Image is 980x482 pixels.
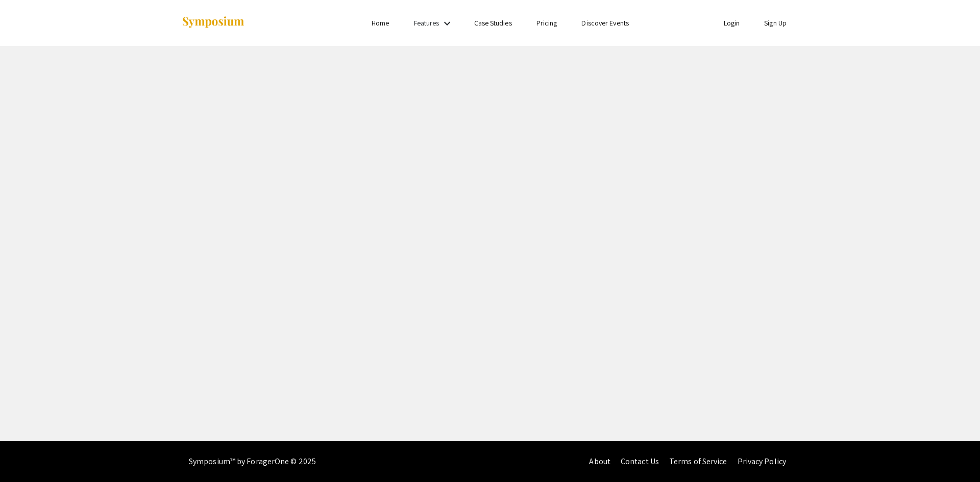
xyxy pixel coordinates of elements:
a: Features [414,18,439,28]
a: Pricing [536,18,557,28]
a: Privacy Policy [738,456,786,467]
a: Sign Up [764,18,787,28]
a: Login [724,18,740,28]
div: Symposium™ by ForagerOne © 2025 [189,441,316,482]
a: Case Studies [474,18,512,28]
a: Discover Events [581,18,629,28]
a: Contact Us [621,456,659,467]
a: Terms of Service [669,456,727,467]
mat-icon: Expand Features list [441,17,453,30]
a: About [589,456,610,467]
img: Symposium by ForagerOne [181,16,245,30]
a: Home [372,18,389,28]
